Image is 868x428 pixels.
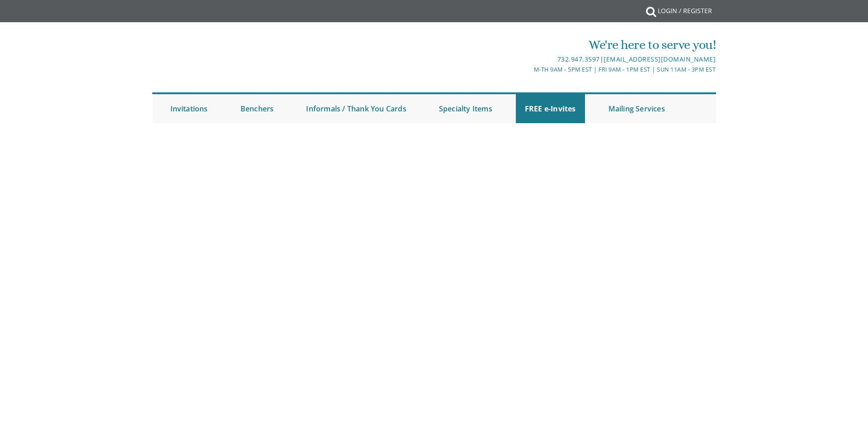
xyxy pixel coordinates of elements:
div: We're here to serve you! [340,36,716,54]
a: 732.947.3597 [557,55,600,63]
div: M-Th 9am - 5pm EST | Fri 9am - 1pm EST | Sun 11am - 3pm EST [340,65,716,74]
a: Mailing Services [599,94,674,123]
a: Benchers [231,94,283,123]
a: [EMAIL_ADDRESS][DOMAIN_NAME] [604,55,716,63]
a: Invitations [161,94,217,123]
a: Informals / Thank You Cards [297,94,415,123]
div: | [340,54,716,65]
a: FREE e-Invites [516,94,585,123]
a: Specialty Items [430,94,501,123]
